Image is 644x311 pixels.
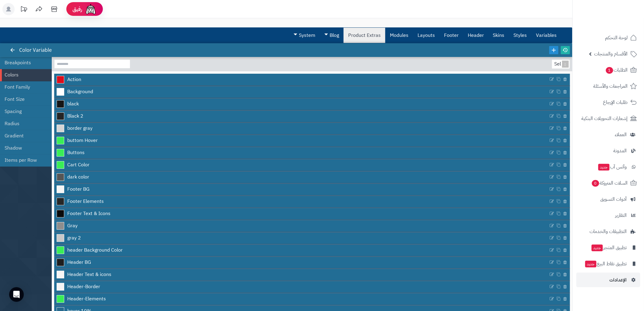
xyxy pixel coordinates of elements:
span: جديد [592,245,603,251]
a: التقارير [576,208,640,223]
a: لوحة التحكم [576,30,640,45]
a: Variables [532,28,562,43]
a: العملاء [576,127,640,142]
a: Colors [5,69,43,81]
span: التطبيقات والخدمات [590,227,627,236]
a: Footer BG [54,184,549,195]
a: الإعدادات [576,273,640,287]
span: Header-Elements [67,295,106,302]
span: header Background Color [67,247,123,254]
a: Footer [439,28,463,43]
a: تحديثات المنصة [16,3,31,17]
a: Gradient [5,130,43,142]
a: Gray [54,220,549,232]
span: 0 [592,180,600,187]
span: رفيق [72,5,82,13]
div: Open Intercom Messenger [9,287,24,302]
span: Cart Color [67,161,89,168]
span: جديد [598,164,610,171]
a: black [54,98,549,110]
a: Spacing [5,105,43,118]
a: Buttons [54,147,549,159]
a: Background [54,86,549,98]
div: Color Variable [11,43,58,57]
a: Shadow [5,142,43,154]
img: ai-face.png [85,3,97,15]
span: الإعدادات [610,276,627,284]
a: التطبيقات والخدمات [576,224,640,239]
span: لوحة التحكم [605,34,628,42]
span: جديد [585,261,597,267]
span: Footer Text & Icons [67,210,110,217]
a: gray 2 [54,232,549,244]
a: السلات المتروكة0 [576,176,640,190]
a: System [289,28,320,43]
span: Header Text & icons [67,271,111,278]
a: Header BG [54,257,549,268]
a: تطبيق نقاط البيعجديد [576,256,640,271]
a: Cart Color [54,159,549,171]
span: إشعارات التحويلات البنكية [582,114,628,123]
a: المراجعات والأسئلة [576,79,640,94]
a: header Background Color [54,245,549,256]
a: إشعارات التحويلات البنكية [576,111,640,126]
a: Product Extras [344,28,385,43]
a: أدوات التسويق [576,192,640,207]
span: وآتس آب [598,163,627,171]
a: Blog [320,28,344,43]
span: الطلبات [605,66,628,74]
span: العملاء [615,130,627,139]
span: 1 [606,67,614,74]
span: تطبيق المتجر [591,243,627,252]
a: Header Text & icons [54,269,549,281]
span: طلبات الإرجاع [603,98,628,107]
a: buttom Hover [54,135,549,147]
span: Footer Elements [67,198,104,205]
span: التقارير [615,211,627,220]
a: Layouts [413,28,439,43]
span: buttom Hover [67,137,98,144]
a: وآتس آبجديد [576,160,640,174]
span: Footer BG [67,186,89,193]
span: Action [67,76,81,83]
span: المدونة [614,147,627,155]
span: المراجعات والأسئلة [593,82,628,90]
a: Items per Row [5,154,43,166]
a: Skins [488,28,509,43]
a: Breakpoints [5,57,43,69]
span: Header-Border [67,283,100,290]
span: black [67,101,79,108]
span: Header BG [67,259,91,266]
a: Header-Elements [54,293,549,305]
a: Font Family [5,81,43,93]
span: السلات المتروكة [591,179,628,187]
a: Black 2 [54,111,549,122]
a: Footer Text & Icons [54,208,549,220]
a: Font Size [5,93,43,105]
span: border gray [67,125,93,132]
span: Buttons [67,149,85,156]
span: gray 2 [67,235,81,242]
span: Gray [67,222,78,229]
a: dark color [54,171,549,183]
span: Background [67,88,93,95]
div: Select... [552,60,569,69]
span: dark color [67,174,89,181]
a: Radius [5,118,43,130]
a: Action [54,74,549,85]
span: الأقسام والمنتجات [594,50,628,58]
a: طلبات الإرجاع [576,95,640,110]
a: Footer Elements [54,196,549,207]
span: Black 2 [67,113,83,120]
span: تطبيق نقاط البيع [585,260,627,268]
a: Header [463,28,488,43]
span: أدوات التسويق [600,195,627,203]
img: logo-2.png [603,9,638,21]
a: تطبيق المتجرجديد [576,240,640,255]
a: border gray [54,123,549,134]
a: Modules [385,28,413,43]
a: المدونة [576,143,640,158]
a: Styles [509,28,532,43]
a: Header-Border [54,281,549,293]
a: الطلبات1 [576,63,640,77]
